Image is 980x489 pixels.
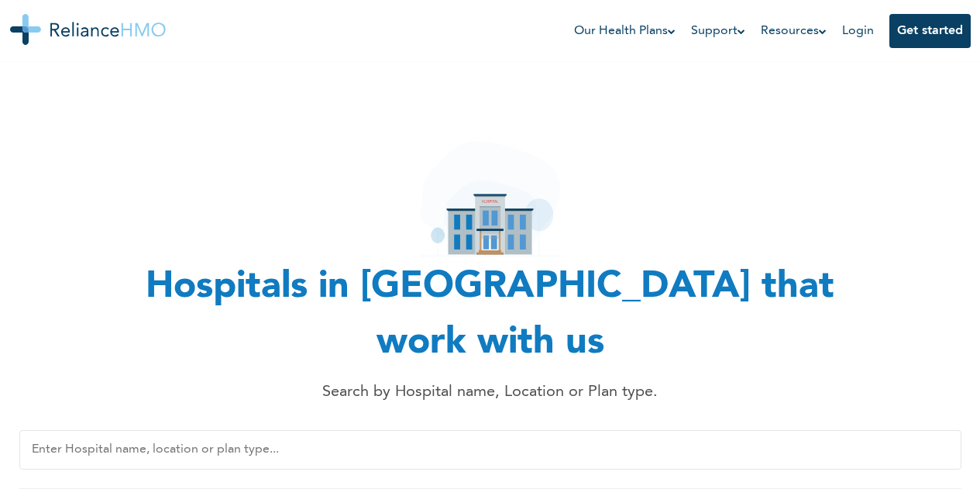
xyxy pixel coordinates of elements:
img: Reliance HMO's Logo [10,14,166,45]
img: hospital_icon.svg [420,141,560,257]
input: Enter Hospital name, location or plan type... [19,430,961,470]
a: Our Health Plans [574,22,676,40]
button: Get started [889,14,971,48]
a: Resources [761,22,827,40]
p: Search by Hospital name, Location or Plan type. [142,381,839,404]
h1: Hospitals in [GEOGRAPHIC_DATA] that work with us [103,260,878,371]
a: Login [842,25,874,37]
a: Support [691,22,745,40]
